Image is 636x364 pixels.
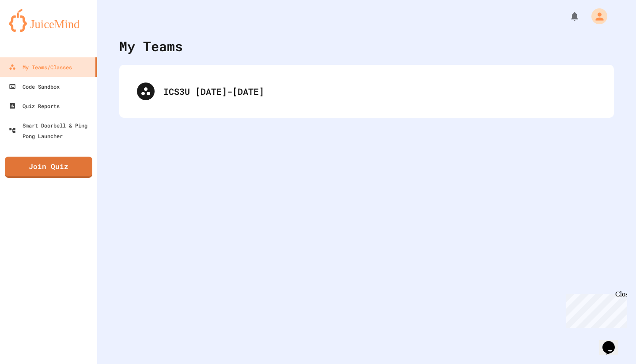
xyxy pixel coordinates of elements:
div: ICS3U [DATE]-[DATE] [128,74,605,109]
div: My Teams [119,36,183,56]
div: My Teams/Classes [9,62,72,72]
div: Quiz Reports [9,101,60,111]
div: Smart Doorbell & Ping Pong Launcher [9,120,94,141]
iframe: chat widget [563,290,627,328]
a: Join Quiz [5,157,92,178]
div: My Notifications [553,9,582,24]
div: Code Sandbox [9,81,60,92]
iframe: chat widget [599,329,627,355]
img: logo-orange.svg [9,9,88,32]
div: Chat with us now!Close [4,4,61,56]
div: ICS3U [DATE]-[DATE] [163,85,596,98]
div: My Account [582,6,609,26]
